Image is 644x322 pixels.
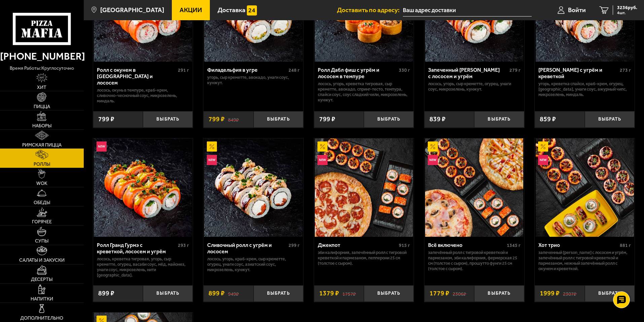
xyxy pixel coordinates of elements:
[617,11,637,15] span: 4 шт.
[204,138,302,237] img: Сливочный ролл с угрём и лососем
[540,290,560,297] span: 1999 ₽
[342,290,356,297] s: 1757 ₽
[207,155,217,165] img: Новинка
[453,290,466,297] s: 2306 ₽
[319,290,339,297] span: 1379 ₽
[585,285,635,302] button: Выбрать
[399,243,410,248] span: 915 г
[207,256,300,272] p: лосось, угорь, краб-крем, Сыр креметте, огурец, унаги соус, азиатский соус, микрозелень, кунжут.
[535,138,635,237] a: АкционныйНовинкаХот трио
[207,242,287,255] div: Сливочный ролл с угрём и лососем
[318,67,397,79] div: Ролл Дабл фиш с угрём и лососем в темпуре
[317,155,328,165] img: Новинка
[97,242,177,255] div: Ролл Гранд Гурмэ с креветкой, лососем и угрём
[93,138,193,237] a: НовинкаРолл Гранд Гурмэ с креветкой, лососем и угрём
[424,138,524,237] a: АкционныйНовинкаВсё включено
[318,81,410,103] p: лосось, угорь, креветка тигровая, Сыр креметте, авокадо, спринг-тесто, темпура, спайси соус, соус...
[289,67,300,73] span: 248 г
[540,116,556,123] span: 859 ₽
[474,111,524,128] button: Выбрать
[100,7,164,13] span: [GEOGRAPHIC_DATA]
[538,67,618,79] div: [PERSON_NAME] с угрём и креветкой
[178,67,189,73] span: 291 г
[425,138,523,237] img: Всё включено
[620,243,631,248] span: 881 г
[428,242,505,248] div: Всё включено
[34,104,50,109] span: Пицца
[315,138,413,237] img: Джекпот
[337,7,403,13] span: Доставить по адресу:
[228,116,239,123] s: 849 ₽
[32,124,51,128] span: Наборы
[474,285,524,302] button: Выбрать
[35,239,48,244] span: Супы
[32,220,52,224] span: Горячее
[538,81,631,97] p: угорь, креветка спайси, краб-крем, огурец, [GEOGRAPHIC_DATA], унаги соус, ажурный чипс, микрозеле...
[37,85,46,90] span: Хит
[429,116,446,123] span: 839 ₽
[509,67,521,73] span: 279 г
[429,290,449,297] span: 1779 ₽
[19,258,65,263] span: Салаты и закуски
[289,243,300,248] span: 299 г
[31,277,52,282] span: Десерты
[507,243,521,248] span: 1345 г
[97,67,177,86] div: Ролл с окунем в [GEOGRAPHIC_DATA] и лососем
[34,162,50,167] span: Роллы
[318,242,397,248] div: Джекпот
[97,141,107,152] img: Новинка
[428,250,521,271] p: Запечённый ролл с тигровой креветкой и пармезаном, Эби Калифорния, Фермерская 25 см (толстое с сы...
[538,155,548,165] img: Новинка
[317,141,328,152] img: Акционный
[538,141,548,152] img: Акционный
[538,242,618,248] div: Хот трио
[538,250,631,271] p: Запеченный [PERSON_NAME] с лососем и угрём, Запечённый ролл с тигровой креветкой и пармезаном, Не...
[97,256,189,278] p: лосось, креветка тигровая, угорь, Сыр креметте, огурец, васаби соус, мёд, майонез, унаги соус, ми...
[143,111,193,128] button: Выбрать
[428,141,438,152] img: Акционный
[536,138,634,237] img: Хот трио
[178,243,189,248] span: 293 г
[254,111,303,128] button: Выбрать
[247,5,257,15] img: 15daf4d41897b9f0e9f617042186c801.svg
[314,138,414,237] a: АкционныйНовинкаДжекпот
[20,316,63,321] span: Дополнительно
[617,5,637,10] span: 3236 руб.
[218,7,245,13] span: Доставка
[428,67,508,79] div: Запеченный [PERSON_NAME] с лососем и угрём
[403,4,532,17] input: Ваш адрес доставки
[143,285,193,302] button: Выбрать
[203,138,303,237] a: АкционныйНовинкаСливочный ролл с угрём и лососем
[585,111,635,128] button: Выбрать
[31,297,53,301] span: Напитки
[568,7,586,13] span: Войти
[620,67,631,73] span: 273 г
[36,181,47,186] span: WOK
[228,290,239,297] s: 949 ₽
[207,141,217,152] img: Акционный
[428,81,521,92] p: лосось, угорь, Сыр креметте, огурец, унаги соус, микрозелень, кунжут.
[254,285,303,302] button: Выбрать
[34,200,50,205] span: Обеды
[94,138,192,237] img: Ролл Гранд Гурмэ с креветкой, лососем и угрём
[22,143,62,148] span: Римская пицца
[399,67,410,73] span: 330 г
[209,116,225,123] span: 799 ₽
[318,250,410,266] p: Эби Калифорния, Запечённый ролл с тигровой креветкой и пармезаном, Пепперони 25 см (толстое с сыр...
[98,290,114,297] span: 899 ₽
[428,155,438,165] img: Новинка
[319,116,335,123] span: 799 ₽
[209,290,225,297] span: 899 ₽
[98,116,114,123] span: 799 ₽
[364,285,414,302] button: Выбрать
[364,111,414,128] button: Выбрать
[563,290,576,297] s: 2307 ₽
[207,67,287,73] div: Филадельфия в угре
[97,88,189,104] p: лосось, окунь в темпуре, краб-крем, сливочно-чесночный соус, микрозелень, миндаль.
[207,75,300,86] p: угорь, Сыр креметте, авокадо, унаги соус, кунжут.
[180,7,202,13] span: Акции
